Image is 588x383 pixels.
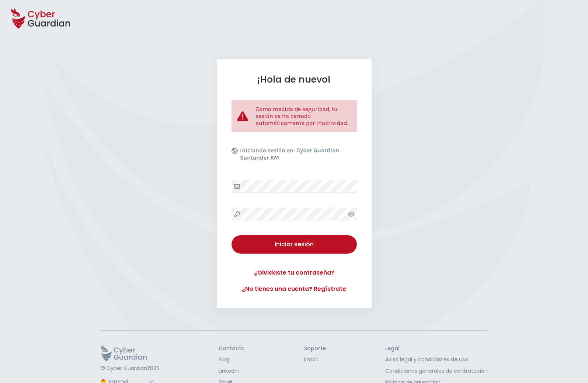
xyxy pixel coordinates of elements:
[232,268,357,277] a: ¿Olvidaste tu contraseña?
[240,147,339,161] b: Cyber Guardian Santander AM
[232,74,357,85] h1: ¡Hola de nuevo!
[237,240,351,249] div: Iniciar sesión
[255,105,351,126] p: Como medida de seguridad, tu sesión se ha cerrado automáticamente por inactividad.
[240,147,355,165] p: Iniciando sesión en:
[232,285,357,293] a: ¿No tienes una cuenta? Regístrate
[304,345,326,352] h3: Soporte
[385,356,488,363] a: Aviso legal y condiciones de uso
[304,356,326,363] a: Email
[101,365,159,372] p: © Cyber Guardian 2025
[219,345,245,352] h3: Contacto
[385,367,488,375] a: Condiciones generales de contratación
[385,345,488,352] h3: Legal
[219,356,245,363] a: Blog
[232,235,357,254] button: Iniciar sesión
[219,367,245,375] a: LinkedIn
